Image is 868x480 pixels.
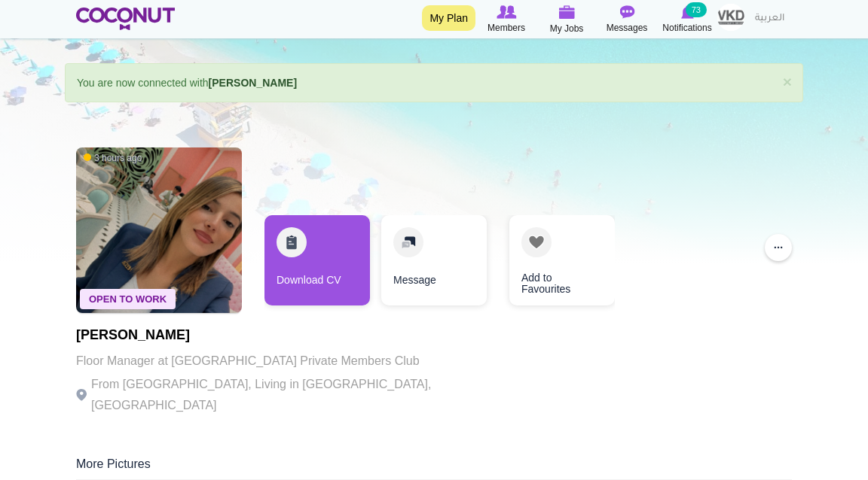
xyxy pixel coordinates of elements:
div: 3 / 3 [498,215,604,313]
span: Members [487,20,525,35]
img: Notifications [681,5,694,19]
span: Open To Work [80,289,176,309]
a: العربية [747,4,792,34]
span: Notifications [662,20,711,35]
img: My Jobs [558,5,575,19]
a: × [783,74,792,90]
p: From [GEOGRAPHIC_DATA], Living in [GEOGRAPHIC_DATA], [GEOGRAPHIC_DATA] [76,374,491,416]
div: 2 / 3 [381,215,487,313]
div: 1 / 3 [264,215,370,313]
a: My Jobs My Jobs [536,4,597,36]
img: Home [76,8,175,30]
span: 3 hours ago [84,152,142,165]
a: [PERSON_NAME] [209,77,297,89]
a: Messages Messages [597,4,657,35]
span: Messages [607,20,648,35]
a: Add to Favourites [509,215,615,305]
a: Download CV [264,215,370,305]
div: You are now connected with [65,63,803,102]
p: Floor Manager at [GEOGRAPHIC_DATA] Private Members Club [76,351,491,372]
img: Messages [619,5,634,19]
a: Message [381,215,487,305]
div: More Pictures [76,456,792,480]
a: Browse Members Members [476,4,536,35]
a: Notifications Notifications 73 [657,4,717,35]
img: Browse Members [497,5,516,19]
button: ... [765,234,792,261]
a: My Plan [422,5,475,31]
small: 73 [686,2,707,17]
span: My Jobs [550,21,584,36]
h1: [PERSON_NAME] [76,328,491,343]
